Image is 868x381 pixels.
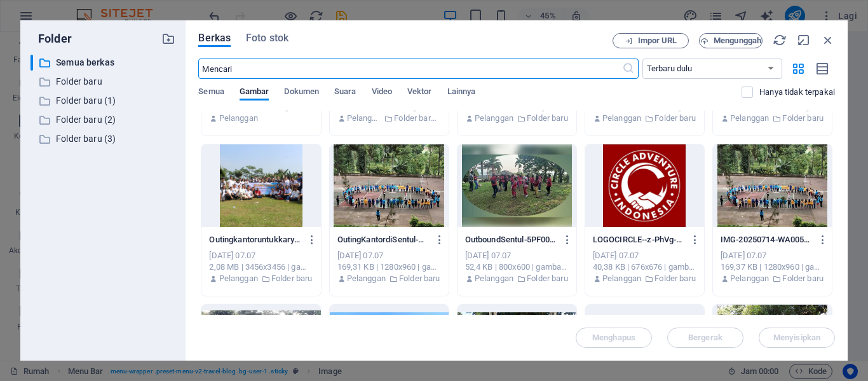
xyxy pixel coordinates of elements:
[821,33,835,47] i: Menutup
[56,76,102,87] font: Folder baru
[465,261,569,273] div: 52,4 KB | 800x600 | gambar/jpeg
[337,251,384,260] font: [DATE] 07.07
[347,274,386,283] font: Pelanggan
[209,261,313,273] div: 2,08 MB | 3456x3456 | gambar/jpeg
[219,274,258,283] font: Pelanggan
[240,87,269,96] font: Gambar
[773,33,787,47] i: Muat ulang
[56,95,116,106] font: Folder baru (1)
[31,131,175,147] div: Folder baru (3)
[209,273,313,284] div: Oleh: Pelanggan | Folder: Folder baru
[447,87,476,96] font: Lainnya
[593,262,715,272] font: 40,38 KB | 676x676 | gambar/jpeg
[782,113,824,123] font: Folder baru
[394,113,447,123] font: Folder baru (1)
[465,113,569,124] div: Oleh: Pelanggan | Folder: Folder baru
[337,262,469,272] font: 169,31 KB | 1280x960 | gambar/jpeg
[209,235,542,244] font: OutingkantoruntukkaryawanTempatoutinfgmurahdibogor-AQO6TQeLSfsP3JEbqdz1ng.jpg
[219,113,258,123] font: Pelanggan
[797,33,811,47] i: Memperkecil
[527,274,568,283] font: Folder baru
[721,262,852,272] font: 169,37 KB | 1280x960 | gambar/jpeg
[654,113,696,123] font: Folder baru
[271,274,313,283] font: Folder baru
[198,87,224,96] font: Semua
[593,251,639,260] font: [DATE] 07.07
[475,274,513,283] font: Pelanggan
[593,261,696,273] div: 40,38 KB | 676x676 | gambar/jpeg
[337,234,430,246] p: OutingKantordiSentul-HargaOutingKantordiSentulBogor-p4senMaMgd4sgc4drQF6MA.jpg
[198,32,231,44] font: Berkas
[465,235,636,244] font: OutboundSentul-5PF00IpkxPQAtcfByj7tGg.jpg
[465,234,557,246] p: OutboundSentul-5PF00IpkxPQAtcfByj7tGg.jpg
[399,274,440,283] font: Folder baru
[721,234,813,246] p: IMG-20250714-WA00501-1wXCApExogZ-DaCiG41r9w.jpg
[161,32,175,46] i: Buat folder baru
[31,112,175,128] div: Folder baru (2)
[593,273,696,284] div: Oleh: Pelanggan | Folder: Folder baru
[465,273,569,284] div: Oleh: Pelanggan | Folder: Folder baru
[337,273,441,284] div: Oleh: Pelanggan | Folder: Folder baru
[721,113,824,124] div: Oleh: Pelanggan | Folder: Folder baru
[337,113,441,124] div: Oleh: Pelanggan | Folder: Folder baru (1)
[527,113,568,123] font: Folder baru
[372,87,392,96] font: Video
[730,113,769,123] font: Pelanggan
[209,251,255,260] font: [DATE] 07.07
[638,36,677,45] font: Impor URL
[730,274,769,283] font: Pelanggan
[699,33,763,48] button: Mengunggah
[198,59,621,79] input: Mencari
[759,87,835,97] font: Hanya tidak terpakai
[56,57,114,67] font: Semua berkas
[782,274,824,283] font: Folder baru
[334,87,356,96] font: Suara
[721,273,824,284] div: Oleh: Pelanggan | Folder: Folder baru
[56,114,116,125] font: Folder baru (2)
[209,234,301,246] p: OutingkantoruntukkaryawanTempatoutinfgmurahdibogor-AQO6TQeLSfsP3JEbqdz1ng.jpg
[31,74,175,90] div: Folder baru
[602,113,641,123] font: Pelanggan
[475,113,513,123] font: Pelanggan
[38,32,72,45] font: Folder
[721,251,767,260] font: [DATE] 07.07
[209,262,338,272] font: 2,08 MB | 3456x3456 | gambar/jpeg
[613,33,689,48] button: Impor URL
[593,234,685,246] p: LOGOCIRCLE--z-PhVg-gPp9gxLZJB6imA.jpg
[31,93,175,109] div: Folder baru (1)
[284,87,319,96] font: Dokumen
[759,87,835,98] p: Hanya menampilkan berkas yang tidak digunakan di situs web. Berkas yang ditambahkan selama sesi i...
[593,113,696,124] div: Oleh: Pelanggan | Folder: Folder baru
[56,134,116,144] font: Folder baru (3)
[721,261,824,273] div: 169,37 KB | 1280x960 | gambar/jpeg
[465,251,512,260] font: [DATE] 07.07
[714,36,761,45] font: Mengunggah
[654,274,696,283] font: Folder baru
[593,235,757,244] font: LOGOCIRCLE--z-PhVg-gPp9gxLZJB6imA.jpg
[246,32,288,44] font: Foto stok
[337,261,441,273] div: 169,31 KB | 1280x960 | gambar/jpeg
[337,235,667,244] font: OutingKantordiSentul-HargaOutingKantordiSentulBogor-p4senMaMgd4sgc4drQF6MA.jpg
[465,262,583,272] font: 52,4 KB | 800x600 | gambar/jpeg
[407,87,432,96] font: Vektor
[602,274,641,283] font: Pelanggan
[347,113,386,123] font: Pelanggan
